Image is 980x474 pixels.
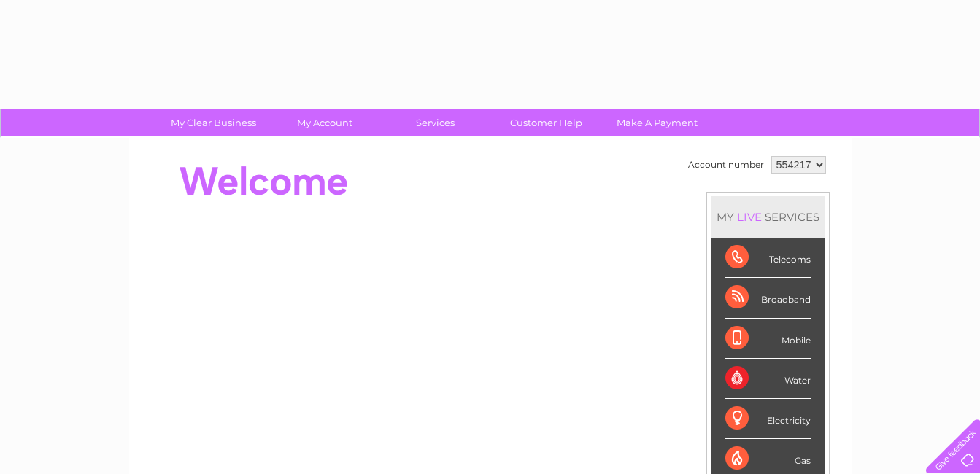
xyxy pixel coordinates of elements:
td: Account number [684,152,768,177]
a: My Account [264,109,385,136]
div: Water [725,359,811,399]
a: Services [375,109,495,136]
div: MY SERVICES [711,196,825,238]
div: Broadband [725,278,811,318]
a: Make A Payment [597,109,717,136]
a: My Clear Business [153,109,274,136]
a: Customer Help [486,109,606,136]
div: Mobile [725,319,811,359]
div: Telecoms [725,238,811,278]
div: Electricity [725,399,811,439]
div: LIVE [734,210,765,224]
